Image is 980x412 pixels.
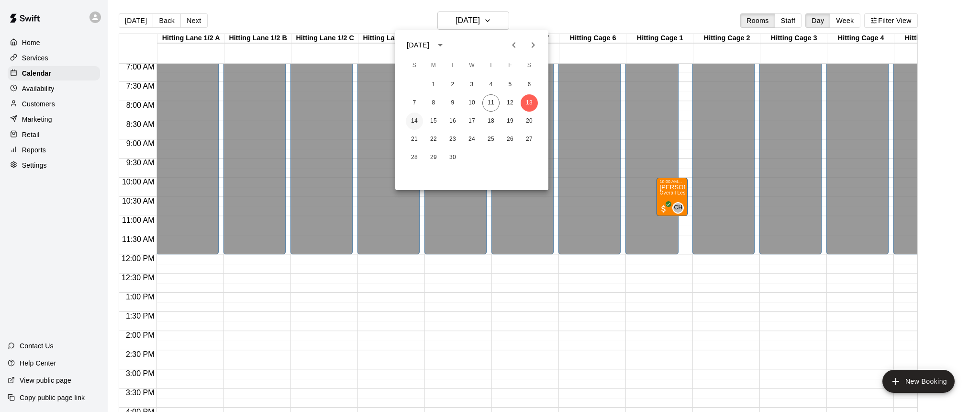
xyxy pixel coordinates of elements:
button: 17 [463,113,480,130]
button: 14 [406,113,423,130]
button: 23 [444,131,461,148]
span: Wednesday [463,56,480,75]
button: 20 [521,113,538,130]
span: Sunday [406,56,423,75]
span: Thursday [482,56,500,75]
button: 1 [425,76,442,93]
button: 5 [501,76,519,93]
button: 12 [501,94,519,112]
button: 8 [425,94,442,112]
button: 4 [482,76,500,93]
button: 2 [444,76,461,93]
button: 10 [463,94,480,112]
button: 30 [444,149,461,166]
div: [DATE] [407,40,429,50]
button: 6 [521,76,538,93]
button: 13 [521,94,538,112]
button: 21 [406,131,423,148]
button: 24 [463,131,480,148]
button: 28 [406,149,423,166]
button: calendar view is open, switch to year view [432,37,448,53]
button: 15 [425,113,442,130]
button: 26 [501,131,519,148]
button: 7 [406,94,423,112]
span: Tuesday [444,56,461,75]
button: 29 [425,149,442,166]
span: Monday [425,56,442,75]
button: 16 [444,113,461,130]
button: 18 [482,113,500,130]
span: Saturday [521,56,538,75]
button: 27 [521,131,538,148]
button: 9 [444,94,461,112]
button: 25 [482,131,500,148]
button: 19 [501,113,519,130]
button: Previous month [504,35,523,55]
button: 3 [463,76,480,93]
span: Friday [501,56,519,75]
button: 22 [425,131,442,148]
button: 11 [482,94,500,112]
button: Next month [523,35,543,55]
